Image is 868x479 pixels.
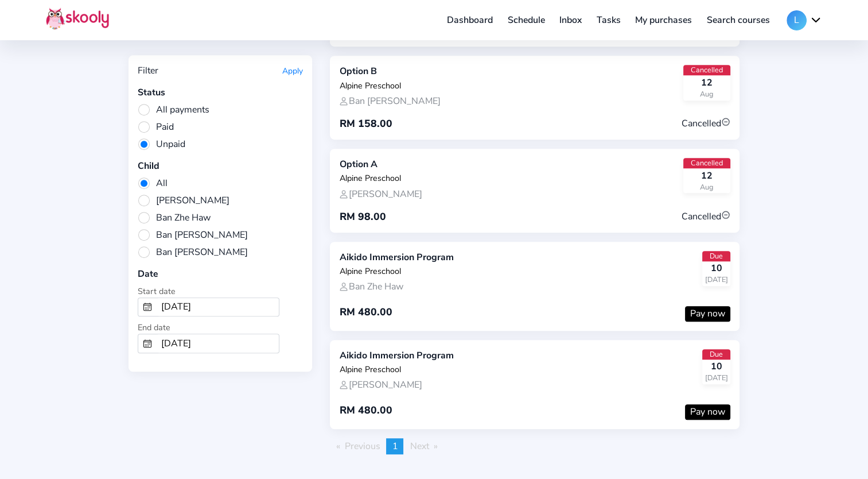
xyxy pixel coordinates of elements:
[699,11,777,29] a: Search courses
[721,117,730,126] ion-icon: remove circle outline
[46,7,109,30] img: Skooly
[628,11,699,29] a: My purchases
[682,117,730,130] span: Cancelled
[339,210,386,223] div: RM 98.00
[339,265,453,277] div: Alpine Preschool
[721,210,730,219] ion-icon: remove circle outline
[138,229,248,241] span: Ban [PERSON_NAME]
[330,438,739,454] ul: Pagination
[685,306,730,322] button: Pay now
[589,11,628,29] a: Tasks
[339,80,440,91] div: Alpine Preschool
[138,64,158,77] div: Filter
[339,364,453,375] div: Alpine Preschool
[157,298,279,316] input: 14-08-2024
[339,96,348,106] ion-icon: person outline
[339,95,440,107] div: Ban [PERSON_NAME]
[339,117,392,130] div: RM 158.00
[339,188,422,200] div: [PERSON_NAME]
[339,403,392,417] div: RM 480.00
[702,373,730,383] div: [DATE]
[282,65,303,76] button: Apply
[339,280,453,293] div: Ban Zhe Haw
[339,251,453,264] div: Aikido Immersion Program
[339,172,422,184] div: Alpine Preschool
[339,282,348,291] ion-icon: person outline
[138,322,170,334] span: End date
[138,268,303,280] div: Date
[683,158,730,168] div: Cancelled
[702,275,730,285] div: [DATE]
[138,177,168,190] span: All
[138,211,211,224] span: Ban Zhe Haw
[339,380,348,389] ion-icon: person outline
[552,11,589,29] a: Inbox
[685,404,730,420] button: Pay now
[339,190,348,199] ion-icon: person outline
[138,103,209,116] span: All payments
[143,339,152,348] ion-icon: calendar outline
[339,65,440,78] div: Option B
[138,246,248,258] span: Ban [PERSON_NAME]
[702,251,730,261] div: Due
[787,10,822,30] button: Lchevron down outline
[500,11,552,29] a: Schedule
[410,440,429,453] span: Next
[702,360,730,373] div: 10
[138,298,157,316] button: calendar outline
[138,335,157,353] button: calendar outline
[143,303,152,312] ion-icon: calendar outline
[702,349,730,360] div: Due
[683,169,730,182] div: 12
[339,305,392,319] div: RM 480.00
[683,65,730,75] div: Cancelled
[683,182,730,192] div: Aug
[138,86,303,99] div: Status
[138,138,185,150] span: Unpaid
[702,262,730,275] div: 10
[138,285,176,297] span: Start date
[344,440,380,453] span: Previous
[682,210,730,223] span: Cancelled
[339,378,453,391] div: [PERSON_NAME]
[683,89,730,99] div: Aug
[138,194,229,207] span: [PERSON_NAME]
[138,121,174,133] span: Paid
[683,76,730,89] div: 12
[339,349,453,362] div: Aikido Immersion Program
[439,11,500,29] a: Dashboard
[339,158,422,171] div: Option A
[392,440,398,453] span: 1
[138,160,303,172] div: Child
